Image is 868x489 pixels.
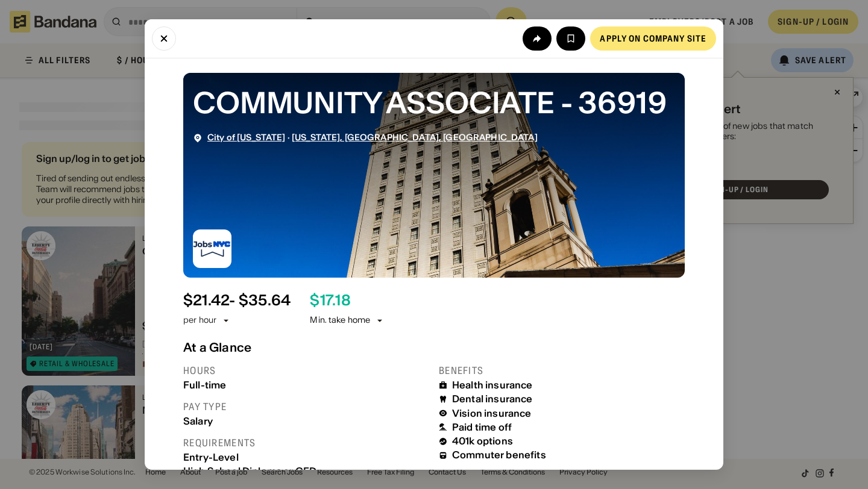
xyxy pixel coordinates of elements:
[183,292,291,310] div: $ 21.42 - $35.64
[183,379,429,391] div: Full-time
[193,229,231,268] img: City of New York logo
[183,340,685,355] div: At a Glance
[452,422,512,433] div: Paid time off
[183,466,429,477] div: High School Diploma or GED
[183,416,429,427] div: Salary
[183,314,216,326] div: per hour
[292,132,538,143] a: [US_STATE], [GEOGRAPHIC_DATA], [GEOGRAPHIC_DATA]
[183,437,429,449] div: Requirements
[310,292,350,310] div: $ 17.18
[207,132,286,143] a: City of [US_STATE]
[452,408,532,419] div: Vision insurance
[183,400,429,413] div: Pay type
[600,34,706,43] div: Apply on company site
[183,364,429,377] div: Hours
[452,435,513,447] div: 401k options
[310,314,385,326] div: Min. take home
[452,393,533,405] div: Dental insurance
[207,132,538,143] div: ·
[183,452,429,463] div: Entry-Level
[193,83,675,123] div: COMMUNITY ASSOCIATE - 36919
[452,449,546,461] div: Commuter benefits
[439,364,685,377] div: Benefits
[452,379,533,391] div: Health insurance
[152,26,176,51] button: Close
